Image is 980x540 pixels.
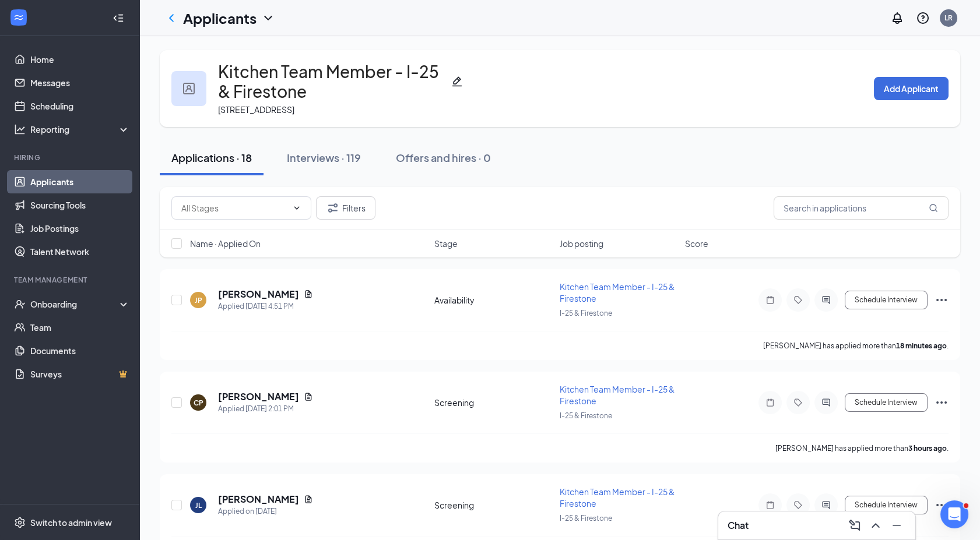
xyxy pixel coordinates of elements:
svg: Document [304,495,313,504]
div: Interviews · 119 [287,150,361,165]
button: ChevronUp [866,516,885,535]
svg: QuestionInfo [916,11,930,25]
button: Filter Filters [316,196,375,220]
div: JP [195,295,202,305]
svg: Ellipses [935,396,949,410]
svg: Minimize [890,518,904,532]
span: Kitchen Team Member - I-25 & Firestone [560,486,675,509]
button: ComposeMessage [845,516,864,535]
div: CP [194,398,203,408]
span: [STREET_ADDRESS] [218,104,294,115]
button: Add Applicant [874,77,949,100]
span: I-25 & Firestone [560,514,612,523]
button: Schedule Interview [845,496,928,514]
p: [PERSON_NAME] has applied more than . [763,341,949,351]
svg: Note [763,398,777,407]
svg: ChevronUp [869,518,883,532]
svg: Filter [326,201,340,215]
a: Team [30,316,130,339]
svg: Ellipses [935,498,949,512]
a: Talent Network [30,240,130,263]
svg: Tag [791,295,805,305]
input: All Stages [181,202,287,214]
img: user icon [183,83,195,94]
div: Onboarding [30,298,120,310]
svg: ChevronLeft [164,11,178,25]
a: Job Postings [30,217,130,240]
svg: WorkstreamLogo [13,12,24,23]
svg: ChevronDown [261,11,275,25]
h5: [PERSON_NAME] [218,390,299,403]
svg: ActiveChat [819,500,833,510]
div: Offers and hires · 0 [396,150,491,165]
h5: [PERSON_NAME] [218,288,299,301]
button: Schedule Interview [845,393,928,412]
svg: Note [763,295,777,305]
a: SurveysCrown [30,362,130,386]
svg: Tag [791,398,805,407]
svg: ActiveChat [819,295,833,305]
svg: Document [304,290,313,299]
input: Search in applications [774,196,949,220]
svg: Note [763,500,777,510]
div: LR [944,13,953,23]
span: Job posting [560,238,603,249]
div: Reporting [30,123,131,135]
span: Name · Applied On [190,238,261,249]
b: 18 minutes ago [896,341,947,350]
div: Applied on [DATE] [218,506,313,517]
svg: Tag [791,500,805,510]
svg: Ellipses [935,293,949,307]
div: Applied [DATE] 2:01 PM [218,403,313,415]
svg: ActiveChat [819,398,833,407]
h5: [PERSON_NAME] [218,493,299,506]
svg: UserCheck [14,298,26,310]
button: Minimize [887,516,906,535]
span: Stage [434,238,458,249]
a: Sourcing Tools [30,193,130,217]
div: Availability [434,294,553,306]
span: I-25 & Firestone [560,411,612,420]
div: JL [195,500,202,510]
svg: Collapse [113,12,124,24]
svg: Analysis [14,123,26,135]
svg: Document [304,392,313,401]
a: Documents [30,339,130,362]
p: [PERSON_NAME] has applied more than . [775,443,949,453]
svg: MagnifyingGlass [929,203,938,213]
span: Kitchen Team Member - I-25 & Firestone [560,281,675,303]
svg: ComposeMessage [848,518,862,532]
div: Applications · 18 [171,150,252,165]
a: Home [30,48,130,71]
div: Hiring [14,153,128,163]
a: Messages [30,71,130,94]
h1: Applicants [183,8,257,28]
div: Screening [434,397,553,408]
b: 3 hours ago [908,444,947,453]
svg: Pencil [451,76,463,87]
svg: Notifications [890,11,904,25]
span: I-25 & Firestone [560,309,612,317]
span: Kitchen Team Member - I-25 & Firestone [560,384,675,406]
a: Applicants [30,170,130,193]
a: Scheduling [30,94,130,118]
div: Applied [DATE] 4:51 PM [218,301,313,312]
h3: Kitchen Team Member - I-25 & Firestone [218,62,447,101]
div: Screening [434,499,553,511]
h3: Chat [728,519,749,532]
div: Team Management [14,275,128,285]
svg: Settings [14,517,26,528]
iframe: Intercom live chat [940,500,968,528]
button: Schedule Interview [845,291,928,309]
div: Switch to admin view [30,517,112,528]
svg: ChevronDown [292,203,301,213]
span: Score [685,238,708,249]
